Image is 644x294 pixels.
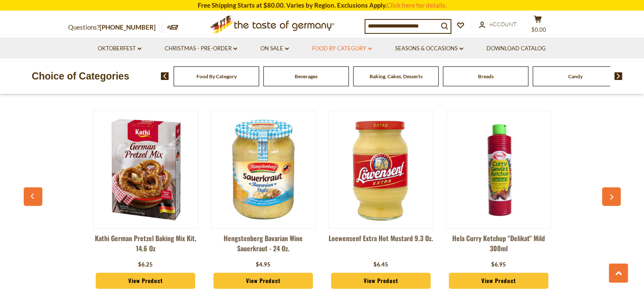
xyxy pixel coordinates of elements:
img: next arrow [614,72,622,80]
a: Breads [478,73,494,80]
img: Hengstenberg Bavarian Wine Sauerkraut - 24 oz. [211,118,315,222]
div: $6.45 [373,261,388,269]
a: Oktoberfest [98,44,141,53]
a: Food By Category [312,44,372,53]
p: Questions? [68,22,162,33]
span: Account [489,21,517,27]
a: Baking, Cakes, Desserts [370,73,423,80]
a: [PHONE_NUMBER] [100,23,156,31]
img: Kathi German Pretzel Baking Mix Kit, 14.6 oz [94,118,198,222]
a: Hela Curry Ketchup "Delikat" Mild 300ml [446,233,551,258]
a: View Product [449,273,549,289]
a: View Product [96,273,196,289]
img: previous arrow [161,72,169,80]
div: $6.95 [491,261,506,269]
img: Loewensenf Extra Hot Mustard 9.3 oz. [329,118,433,222]
a: Download Catalog [486,44,546,53]
div: $4.95 [256,261,271,269]
span: $0.00 [531,26,546,33]
a: Loewensenf Extra Hot Mustard 9.3 oz. [329,233,434,258]
a: On Sale [260,44,289,53]
a: Seasons & Occasions [395,44,463,53]
a: Kathi German Pretzel Baking Mix Kit, 14.6 oz [93,233,198,258]
a: View Product [331,273,431,289]
a: Hengstenberg Bavarian Wine Sauerkraut - 24 oz. [211,233,316,258]
a: Candy [568,73,583,80]
a: Food By Category [196,73,237,80]
a: Beverages [295,73,318,80]
a: Click here for details. [387,1,447,9]
a: Christmas - PRE-ORDER [165,44,237,53]
img: Hela Curry Ketchup [447,118,551,222]
a: Account [479,20,517,29]
div: $6.25 [138,261,153,269]
button: $0.00 [525,15,551,36]
a: View Product [213,273,313,289]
